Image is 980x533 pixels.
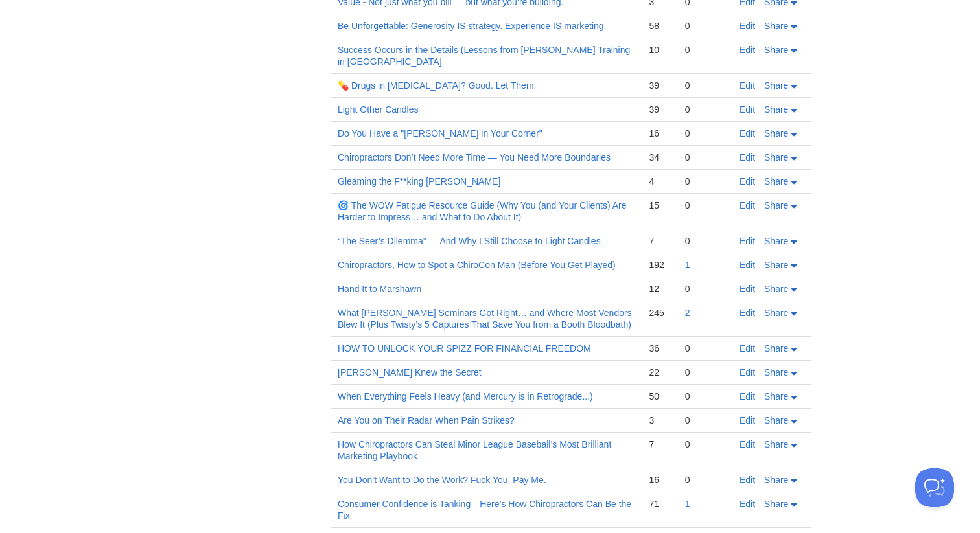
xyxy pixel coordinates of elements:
a: When Everything Feels Heavy (and Mercury is in Retrograde...) [338,391,593,402]
div: 16 [649,128,671,139]
a: Hand It to Marshawn [338,284,421,294]
div: 0 [685,414,727,426]
a: Chiropractors, How to Spot a ChiroCon Man (Before You Get Played) [338,260,616,270]
a: Edit [740,236,755,246]
a: Be Unforgettable: Generosity IS strategy. Experience IS marketing. [338,21,607,31]
a: Edit [740,284,755,294]
div: 12 [649,283,671,295]
a: Edit [740,391,755,402]
span: Share [764,176,788,187]
a: Edit [740,45,755,55]
div: 0 [685,474,727,486]
div: 0 [685,283,727,295]
a: Edit [740,104,755,115]
a: Edit [740,176,755,187]
a: Edit [740,21,755,31]
a: Chiropractors Don’t Need More Time — You Need More Boundaries [338,152,611,163]
a: 1 [685,260,690,270]
div: 3 [649,414,671,426]
a: Edit [740,308,755,318]
a: Edit [740,415,755,425]
a: “The Seer’s Dilemma” — And Why I Still Choose to Light Candles [338,236,601,246]
div: 0 [685,104,727,115]
a: Edit [740,475,755,485]
a: [PERSON_NAME] Knew the Secret [338,367,482,378]
a: You Don’t Want to Do the Work? Fuck You, Pay Me. [338,475,546,485]
div: 0 [685,367,727,378]
div: 0 [685,235,727,247]
div: 7 [649,438,671,450]
span: Share [764,21,788,31]
a: Edit [740,367,755,378]
div: 0 [685,128,727,139]
div: 50 [649,391,671,402]
a: Are You on Their Radar When Pain Strikes? [338,415,515,425]
a: Consumer Confidence is Tanking—Here’s How Chiropractors Can Be the Fix [338,499,631,521]
div: 0 [685,343,727,354]
div: 192 [649,259,671,271]
div: 34 [649,152,671,163]
a: Edit [740,128,755,139]
span: Share [764,308,788,318]
span: Share [764,104,788,115]
div: 15 [649,199,671,211]
span: Share [764,80,788,91]
span: Share [764,200,788,210]
a: Gleaming the F**king [PERSON_NAME] [338,176,500,187]
a: Success Occurs in the Details (Lessons from [PERSON_NAME] Training in [GEOGRAPHIC_DATA] [338,45,630,67]
span: Share [764,439,788,449]
a: Edit [740,439,755,449]
span: Share [764,260,788,270]
div: 39 [649,80,671,91]
span: Share [764,367,788,378]
div: 10 [649,44,671,56]
span: Share [764,391,788,402]
a: 🌀 The WOW Fatigue Resource Guide (Why You (and Your Clients) Are Harder to Impress… and What to D... [338,200,627,222]
div: 4 [649,176,671,187]
div: 0 [685,391,727,402]
div: 0 [685,199,727,211]
div: 0 [685,438,727,450]
div: 0 [685,44,727,56]
span: Share [764,284,788,294]
span: Share [764,152,788,163]
span: Share [764,499,788,509]
span: Share [764,475,788,485]
a: Edit [740,200,755,210]
div: 71 [649,498,671,510]
div: 36 [649,343,671,354]
a: HOW TO UNLOCK YOUR SPIZZ FOR FINANCIAL FREEDOM [338,343,591,354]
div: 0 [685,80,727,91]
div: 22 [649,367,671,378]
div: 58 [649,20,671,32]
div: 39 [649,104,671,115]
span: Share [764,415,788,425]
span: Share [764,343,788,354]
span: Share [764,236,788,246]
a: 2 [685,308,690,318]
div: 245 [649,307,671,319]
div: 0 [685,20,727,32]
div: 0 [685,176,727,187]
span: Share [764,45,788,55]
a: Do You Have a "[PERSON_NAME] in Your Corner" [338,128,542,139]
a: Edit [740,260,755,270]
a: Edit [740,343,755,354]
a: What [PERSON_NAME] Seminars Got Right… and Where Most Vendors Blew It (Plus Twisty’s 5 Captures T... [338,308,632,330]
a: Light Other Candles [338,104,419,115]
span: Share [764,128,788,139]
div: 16 [649,474,671,486]
a: 💊 Drugs in [MEDICAL_DATA]? Good. Let Them. [338,80,536,91]
a: Edit [740,80,755,91]
a: Edit [740,152,755,163]
a: Edit [740,499,755,509]
a: How Chiropractors Can Steal Minor League Baseball’s Most Brilliant Marketing Playbook [338,439,611,461]
iframe: Help Scout Beacon - Open [915,468,954,507]
div: 0 [685,152,727,163]
a: 1 [685,499,690,509]
div: 7 [649,235,671,247]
